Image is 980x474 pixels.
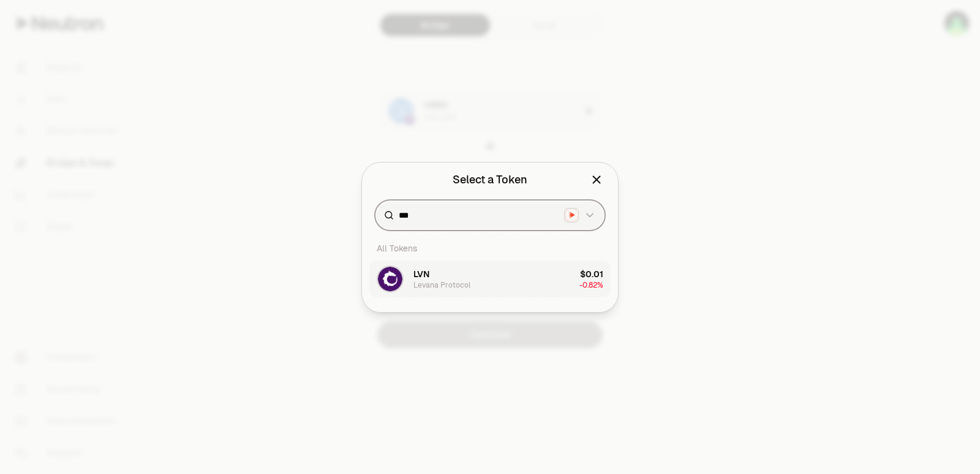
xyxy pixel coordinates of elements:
img: LVN Logo [378,267,402,291]
div: Levana Protocol [413,280,470,290]
button: Close [590,171,603,188]
button: Neutron LogoNeutron Logo [564,208,596,223]
button: LVN LogoLVNLevana Protocol$0.01-0.82% [369,261,611,297]
div: Select a Token [453,171,527,188]
span: LVN [413,268,429,280]
span: -0.82% [579,280,603,290]
img: Neutron Logo [566,209,578,221]
div: $0.01 [580,268,603,280]
div: All Tokens [369,236,611,261]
